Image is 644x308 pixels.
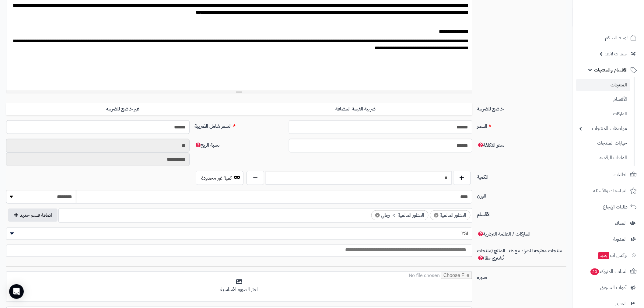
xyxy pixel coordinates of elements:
[477,230,531,238] span: الماركات / العلامة التجارية
[615,219,627,227] span: العملاء
[576,93,630,106] a: الأقسام
[615,299,627,308] span: التقارير
[591,268,599,275] span: 20
[434,213,439,218] span: ×
[475,271,569,281] label: صورة
[603,203,628,211] span: طلبات الإرجاع
[477,247,562,262] span: منتجات مقترحة للشراء مع هذا المنتج (منتجات تُشترى معًا)
[593,187,628,195] span: المراجعات والأسئلة
[605,33,628,42] span: لوحة التحكم
[477,142,505,149] span: سعر التكلفة
[576,151,630,164] a: الملفات الرقمية
[598,251,627,260] span: وآتس آب
[375,213,380,218] span: ×
[9,284,24,299] div: Open Intercom Messenger
[475,120,569,130] label: السعر
[475,190,569,200] label: الوزن
[475,103,569,113] label: خاضع للضريبة
[430,210,471,220] li: العطور العالمية
[576,280,640,295] a: أدوات التسويق
[576,107,630,121] a: الماركات
[239,103,472,115] label: ضريبة القيمة المضافة
[594,66,628,74] span: الأقسام والمنتجات
[6,228,472,240] span: YSL
[614,235,627,243] span: المدونة
[576,30,640,45] a: لوحة التحكم
[576,216,640,230] a: العملاء
[194,142,219,149] span: نسبة الربح
[576,200,640,214] a: طلبات الإرجاع
[600,283,627,292] span: أدوات التسويق
[8,208,58,222] button: اضافة قسم جديد
[576,264,640,279] a: السلات المتروكة20
[576,79,630,91] a: المنتجات
[475,208,569,218] label: الأقسام
[576,167,640,182] a: الطلبات
[576,122,630,135] a: مواصفات المنتجات
[598,252,610,259] span: جديد
[6,229,472,238] span: YSL
[475,171,569,181] label: الكمية
[576,248,640,263] a: وآتس آبجديد
[605,50,627,58] span: سمارت لايف
[6,103,239,115] label: غير خاضع للضريبه
[576,232,640,247] a: المدونة
[371,210,429,220] li: العطور العالمية > رجالي
[192,120,286,130] label: السعر شامل الضريبة
[576,137,630,150] a: خيارات المنتجات
[576,184,640,198] a: المراجعات والأسئلة
[614,170,628,179] span: الطلبات
[590,267,628,276] span: السلات المتروكة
